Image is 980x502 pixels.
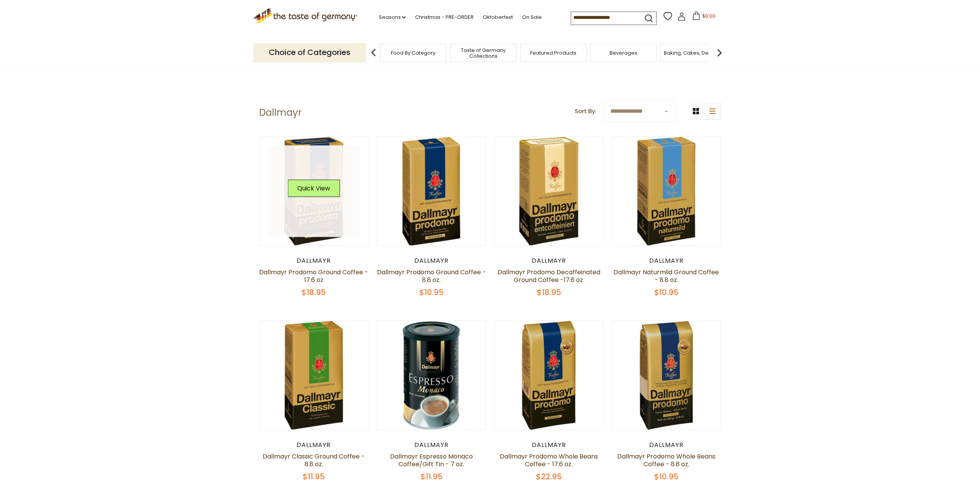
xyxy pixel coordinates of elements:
span: $10.95 [654,287,678,298]
span: $10.95 [654,471,678,482]
a: On Sale [522,13,541,22]
img: Dallmayr [377,137,486,246]
div: Dallmayr [377,441,486,449]
a: Dallmayr Prodomo Ground Coffee - 8.8 oz. [377,268,486,284]
img: Dallmayr [612,321,721,430]
a: Dallmayr Prodomo Whole Beans Coffee - 8.8 oz. [617,452,715,469]
button: Quick View [288,180,340,197]
a: Dallmayr Classic Ground Coffee - 8.8 oz. [263,452,365,469]
span: $18.95 [302,287,326,298]
span: $18.95 [537,287,561,298]
img: previous arrow [366,45,381,60]
label: Sort By: [575,107,596,116]
img: Dallmayr [377,321,486,430]
a: Dallmayr Prodomo Ground Coffee - 17.6 oz [259,268,368,284]
p: Choice of Categories [253,43,366,62]
div: Dallmayr [377,257,486,265]
div: Dallmayr [494,257,604,265]
span: $11.95 [420,471,442,482]
span: $22.95 [536,471,562,482]
span: $10.95 [419,287,443,298]
button: $0.00 [687,12,720,23]
h1: Dallmayr [259,107,302,118]
img: Dallmayr [494,137,603,246]
a: Dallmayr Prodomo Decaffeinated Ground Coffee -17.6 oz. [498,268,600,284]
a: Food By Category [391,50,436,56]
div: Dallmayr [611,441,721,449]
a: Beverages [610,50,637,56]
div: Dallmayr [611,257,721,265]
span: $0.00 [702,13,715,19]
a: Baking, Cakes, Desserts [664,50,724,56]
div: Dallmayr [494,441,604,449]
img: Dallmayr [260,321,369,430]
span: $11.95 [303,471,325,482]
a: Christmas - PRE-ORDER [415,13,473,22]
img: Dallmayr [612,137,721,246]
a: Oktoberfest [482,13,513,22]
a: Seasons [379,13,405,22]
img: Dallmayr [260,137,369,246]
a: Dallmayr Prodomo Whole Beans Coffee - 17.6 oz. [500,452,598,469]
img: Dallmayr [494,321,603,430]
a: Featured Products [530,50,576,56]
a: Dallmayr Naturmild Ground Coffee - 8.8 oz. [613,268,719,284]
a: Dallmayr Espresso Monaco Coffee/Gift Tin - 7 oz. [390,452,472,469]
a: Taste of Germany Collections [452,47,514,59]
img: next arrow [712,45,727,60]
div: Dallmayr [259,441,369,449]
div: Dallmayr [259,257,369,265]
